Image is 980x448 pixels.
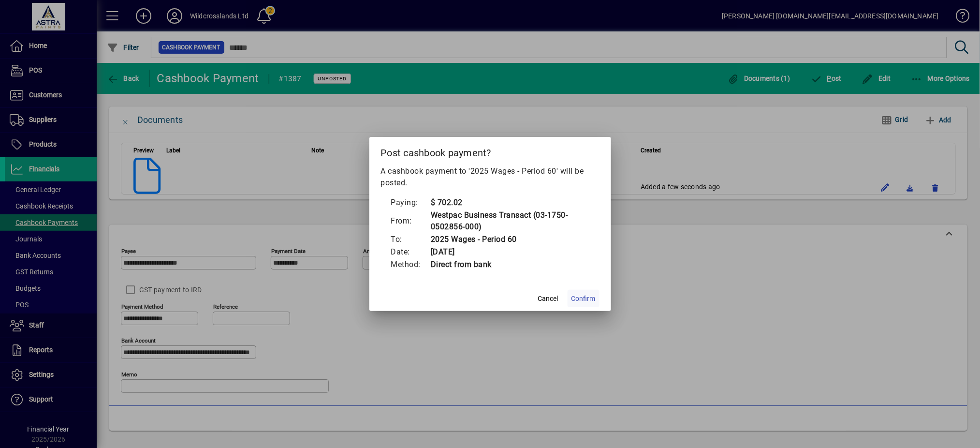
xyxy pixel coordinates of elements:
[430,209,590,233] td: Westpac Business Transact (03-1750-0502856-000)
[391,209,431,233] td: From:
[369,137,611,165] h2: Post cashbook payment?
[391,196,431,209] td: Paying:
[381,165,600,189] p: A cashbook payment to '2025 Wages - Period 60' will be posted.
[533,290,564,307] button: Cancel
[538,294,558,304] span: Cancel
[430,233,590,246] td: 2025 Wages - Period 60
[430,246,590,258] td: [DATE]
[391,246,431,258] td: Date:
[430,258,590,271] td: Direct from bank
[571,294,596,304] span: Confirm
[568,290,600,307] button: Confirm
[391,258,431,271] td: Method:
[391,233,431,246] td: To:
[430,196,590,209] td: $ 702.02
